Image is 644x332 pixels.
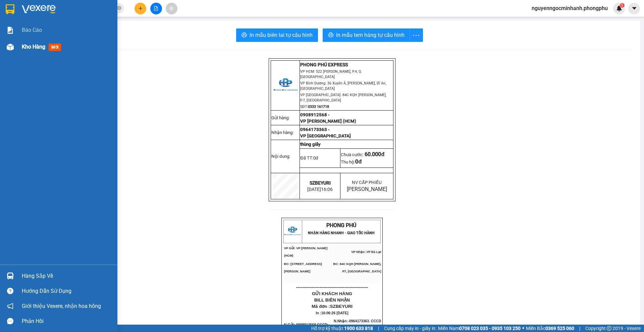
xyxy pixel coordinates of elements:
span: Thu hộ: [341,159,362,164]
span: plus [138,6,143,11]
span: ĐC: 84C KQH [PERSON_NAME], P7, [GEOGRAPHIC_DATA] [333,262,381,273]
span: ⚪️ [522,327,524,330]
span: 0đ [355,158,362,165]
strong: 0369 525 060 [545,326,574,331]
span: Miền Nam [438,325,521,332]
span: [PERSON_NAME] [347,186,387,192]
span: Mã đơn : [312,304,353,309]
span: In mẫu biên lai tự cấu hình [250,31,313,39]
span: VP [PERSON_NAME] (HCM) [300,119,356,124]
span: N.Gửi: [284,323,330,327]
span: Báo cáo [22,26,42,34]
span: 60.000đ [365,151,384,157]
strong: 1900 633 818 [344,326,373,331]
span: notification [7,303,13,309]
span: 16:06:26 [DATE] [321,311,348,315]
span: 0908912568. [296,323,330,327]
span: GỬI KHÁCH HÀNG [312,291,352,296]
span: ĐC: 84C KQH [PERSON_NAME], P7, [GEOGRAPHIC_DATA] [66,33,99,43]
span: printer [328,32,333,39]
img: warehouse-icon [7,272,14,279]
span: SZBEYURI [310,180,331,186]
span: BILL BIÊN NHẬN [314,297,350,303]
span: VP Gửi: VP [PERSON_NAME] (HCM) [284,247,328,257]
img: icon-new-feature [616,5,622,11]
span: | [579,325,580,332]
div: Hàng sắp về [22,271,112,281]
span: caret-down [631,5,637,11]
span: NV CẤP PHIẾU [352,180,382,185]
span: Cung cấp máy in - giấy in: [384,325,436,332]
span: close-circle [117,5,121,12]
span: Nội dung: [271,154,290,159]
span: ĐC: [STREET_ADDRESS][PERSON_NAME] [284,262,322,273]
span: PHONG PHÚ [326,222,356,228]
div: Hướng dẫn sử dụng [22,286,112,296]
span: Giới thiệu Vexere, nhận hoa hồng [22,302,101,310]
span: close-circle [117,6,121,10]
img: logo [284,223,301,240]
span: message [7,318,13,324]
span: 1 [621,3,623,8]
span: VP Gửi: VP [PERSON_NAME] (HCM) [3,25,46,32]
span: ---------------------------------------------- [296,284,368,290]
span: PHONG PHÚ [45,4,74,10]
span: 0964173363 - [300,127,330,132]
span: N.Nhận: [334,319,381,330]
button: caret-down [628,3,640,14]
span: SZBEYURI [330,304,353,309]
strong: NHẬN HÀNG NHANH - GIAO TỐC HÀNH [26,11,93,15]
span: CCCD: [317,323,329,327]
span: 0đ [313,155,318,160]
span: | [378,325,379,332]
span: In mẫu tem hàng tự cấu hình [336,31,405,39]
button: aim [166,3,177,14]
span: nguyenngocminhanh.phongphu [526,4,613,12]
button: file-add [150,3,162,14]
span: mới [49,44,61,51]
span: 0964173363. CCCD : [349,319,381,330]
span: 0908912568 - [300,112,330,117]
strong: 0333 161718 [308,105,329,109]
span: [DATE] [307,187,333,192]
span: printer [241,32,247,39]
span: VP Nhận: VP Đà Lạt [351,250,381,254]
button: printerIn mẫu tem hàng tự cấu hình [323,28,410,42]
img: logo [3,5,19,22]
span: Gửi hàng: [271,115,289,120]
img: logo-vxr [6,4,14,14]
span: SĐT: [300,105,329,109]
div: Phản hồi [22,316,112,326]
sup: 1 [620,3,625,8]
span: Hỗ trợ kỹ thuật: [311,325,373,332]
span: - [295,323,329,327]
span: Nhận hàng: [271,130,293,135]
img: warehouse-icon [7,44,14,51]
span: Đã TT: [300,155,318,160]
img: logo [273,73,298,97]
span: Miền Bắc [526,325,574,332]
button: more [410,28,423,42]
span: VP Nhận: VP Đà Lạt [69,27,99,30]
span: copyright [607,326,611,331]
span: VP Bình Dương: 36 Xuyên Á, [PERSON_NAME], Dĩ An, [GEOGRAPHIC_DATA] [300,81,386,91]
span: VP HCM: 522 [PERSON_NAME], P.4, Q.[GEOGRAPHIC_DATA] [300,69,362,79]
strong: PHONG PHÚ EXPRESS [300,62,348,67]
span: 16:06 [321,187,333,192]
span: aim [169,6,174,11]
span: Chưa cước: [341,152,384,157]
span: VP [GEOGRAPHIC_DATA]: 84C KQH [PERSON_NAME], P.7, [GEOGRAPHIC_DATA] [300,93,386,103]
span: thùng giấy [300,142,321,147]
button: printerIn mẫu biên lai tự cấu hình [236,28,318,42]
span: ĐC: [STREET_ADDRESS][PERSON_NAME] [3,35,41,42]
span: In : [316,311,348,315]
span: question-circle [7,288,13,294]
img: solution-icon [7,27,14,34]
span: - [348,319,381,330]
span: Kho hàng [22,44,45,50]
button: plus [135,3,146,14]
strong: NHẬN HÀNG NHANH - GIAO TỐC HÀNH [308,231,375,235]
span: more [410,31,423,40]
span: file-add [154,6,158,11]
span: VP [GEOGRAPHIC_DATA] [300,133,351,138]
